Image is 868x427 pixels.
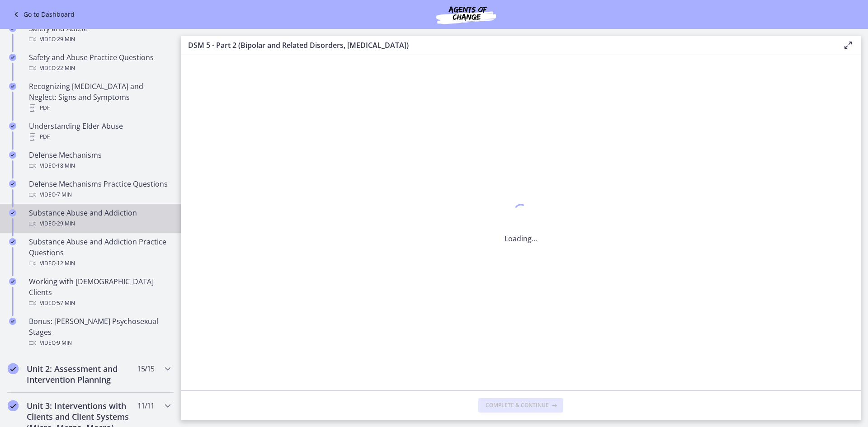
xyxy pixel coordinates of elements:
h3: DSM 5 - Part 2 (Bipolar and Related Disorders, [MEDICAL_DATA]) [188,40,828,51]
span: · 29 min [56,218,75,229]
div: Video [29,189,170,200]
i: Completed [8,363,19,374]
span: · 29 min [56,34,75,45]
div: Video [29,298,170,309]
span: · 57 min [56,298,75,309]
div: PDF [29,103,170,113]
a: Go to Dashboard [11,9,75,20]
div: Video [29,218,170,229]
span: · 18 min [56,160,75,171]
span: 11 / 11 [137,400,154,411]
div: Defense Mechanisms [29,150,170,171]
div: Understanding Elder Abuse [29,121,170,142]
div: Bonus: [PERSON_NAME] Psychosexual Stages [29,316,170,348]
button: Complete & continue [478,398,563,413]
p: Loading... [505,233,537,244]
div: Safety and Abuse [29,23,170,45]
span: Complete & continue [486,402,549,409]
div: Video [29,338,170,348]
div: PDF [29,131,170,142]
div: Defense Mechanisms Practice Questions [29,178,170,200]
i: Completed [9,54,16,61]
div: Substance Abuse and Addiction [29,207,170,229]
i: Completed [9,122,16,130]
div: Substance Abuse and Addiction Practice Questions [29,236,170,269]
i: Completed [9,83,16,90]
span: · 12 min [56,258,75,269]
i: Completed [9,180,16,188]
div: Video [29,258,170,269]
span: · 22 min [56,63,75,74]
img: Agents of Change [412,4,520,25]
div: Video [29,160,170,171]
div: 1 [505,202,537,222]
span: 15 / 15 [137,363,154,374]
div: Working with [DEMOGRAPHIC_DATA] Clients [29,276,170,309]
span: · 9 min [56,338,72,348]
div: Video [29,63,170,74]
div: Video [29,34,170,45]
div: Safety and Abuse Practice Questions [29,52,170,74]
i: Completed [8,400,19,411]
i: Completed [9,209,16,216]
span: · 7 min [56,189,72,200]
i: Completed [9,238,16,245]
h2: Unit 2: Assessment and Intervention Planning [27,363,137,385]
i: Completed [9,151,16,159]
i: Completed [9,318,16,325]
div: Recognizing [MEDICAL_DATA] and Neglect: Signs and Symptoms [29,81,170,113]
i: Completed [9,278,16,285]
